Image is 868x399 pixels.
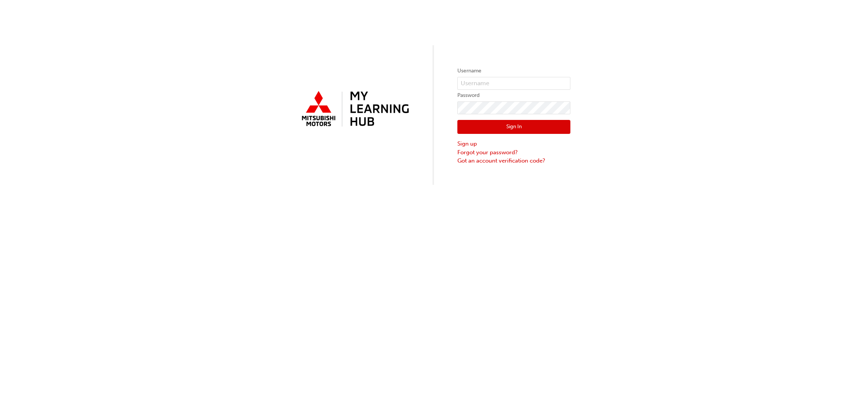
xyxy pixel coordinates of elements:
a: Got an account verification code? [457,157,570,165]
label: Password [457,91,570,100]
img: mmal [298,88,411,131]
a: Sign up [457,140,570,148]
a: Forgot your password? [457,148,570,157]
button: Sign In [457,120,570,134]
label: Username [457,66,570,75]
input: Username [457,77,570,90]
